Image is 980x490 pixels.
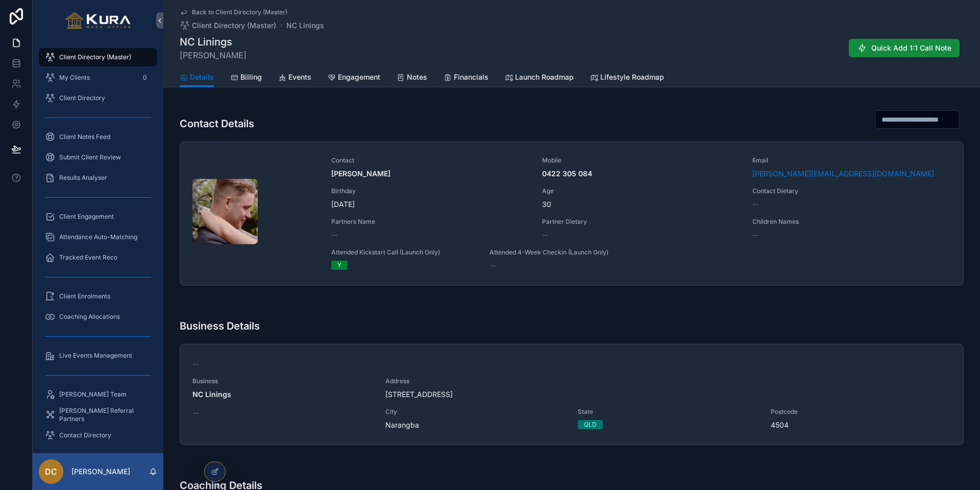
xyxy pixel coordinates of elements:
span: -- [192,359,199,369]
a: Client Enrolments [39,287,157,306]
button: Quick Add 1:1 Call Note [849,39,960,57]
span: Client Enrolments [59,292,110,300]
a: [PERSON_NAME][EMAIL_ADDRESS][DOMAIN_NAME] [752,169,934,179]
span: Partner Dietary [542,218,741,226]
span: [PERSON_NAME] Team [59,390,127,399]
span: Details [190,72,214,82]
span: Billing [240,72,262,82]
a: Events [278,68,311,88]
strong: [PERSON_NAME] [331,169,390,178]
div: scrollable content [33,41,163,453]
a: Back to Client Directory (Master) [180,8,287,16]
a: Client Directory (Master) [39,48,157,66]
span: [STREET_ADDRESS] [385,389,887,400]
span: Tracked Event Reco [59,253,117,262]
span: -- [192,408,199,418]
span: -- [542,230,548,240]
a: Tracked Event Reco [39,248,157,267]
a: Contact[PERSON_NAME]Mobile0422 305 084Email[PERSON_NAME][EMAIL_ADDRESS][DOMAIN_NAME]Birthday[DATE... [180,142,963,285]
span: Submit Client Review [59,153,121,161]
span: Address [385,377,887,385]
a: Notes [397,68,427,88]
span: Engagement [338,72,380,82]
strong: 0422 305 084 [542,169,592,178]
h1: NC Linings [180,35,247,49]
span: Events [288,72,311,82]
span: -- [752,199,758,209]
span: [PERSON_NAME] [180,49,247,61]
a: Live Events Management [39,346,157,365]
span: Attended 4-Week Checkin (Launch Only) [489,248,635,256]
span: Postcode [771,408,951,416]
span: [DATE] [331,199,530,209]
a: Client Directory [39,89,157,107]
span: Email [752,156,951,165]
strong: NC Linings [192,390,231,399]
span: Quick Add 1:1 Call Note [871,43,951,53]
span: Live Events Management [59,352,132,360]
span: Client Directory (Master) [59,53,131,61]
span: Attendance Auto-Matching [59,233,137,241]
span: Lifestyle Roadmap [600,72,664,82]
span: Client Directory [59,94,105,102]
span: Coaching Allocations [59,313,120,321]
span: Client Directory (Master) [192,20,276,31]
span: Client Engagement [59,213,114,221]
a: Attendance Auto-Matching [39,228,157,246]
span: Children Names [752,218,951,226]
span: Launch Roadmap [515,72,574,82]
a: Client Engagement [39,207,157,226]
a: Submit Client Review [39,148,157,167]
div: 0 [139,72,151,84]
span: -- [752,230,758,240]
span: City [385,408,566,416]
span: [PERSON_NAME] Referral Partners [59,407,147,423]
span: Back to Client Directory (Master) [192,8,287,16]
a: Financials [444,68,488,88]
span: Client Notes Feed [59,133,110,141]
span: My Clients [59,74,90,82]
h3: Contact Details [180,116,254,131]
span: DC [45,465,57,478]
a: Contact Directory [39,426,157,445]
a: Details [180,68,214,87]
p: [PERSON_NAME] [71,466,130,477]
h3: Business Details [180,318,260,334]
span: Age [542,187,741,195]
a: Client Directory (Master) [180,20,276,31]
div: Screenshot-2025-10-01-at-5.29.50-pm.png [192,179,258,244]
a: [PERSON_NAME] Referral Partners [39,406,157,424]
span: -- [489,261,496,271]
div: QLD [584,420,597,429]
a: Billing [230,68,262,88]
span: Birthday [331,187,530,195]
span: Contact [331,156,530,165]
a: Launch Roadmap [505,68,574,88]
span: Business [192,377,373,385]
span: Results Analyser [59,174,107,182]
a: NC Linings [286,20,324,31]
span: Narangba [385,420,566,430]
span: Partners Name [331,218,530,226]
span: State [578,408,758,416]
a: Lifestyle Roadmap [590,68,664,88]
a: [PERSON_NAME] Team [39,385,157,404]
div: Y [337,261,341,270]
span: Contact Directory [59,431,111,439]
span: Financials [454,72,488,82]
span: 4504 [771,420,951,430]
span: Notes [407,72,427,82]
span: Contact Dietary [752,187,898,195]
span: -- [331,230,337,240]
a: Coaching Allocations [39,308,157,326]
a: My Clients0 [39,68,157,87]
img: App logo [65,12,131,29]
span: Attended Kickstart Call (Launch Only) [331,248,477,256]
a: Engagement [328,68,380,88]
a: Client Notes Feed [39,128,157,146]
a: Results Analyser [39,169,157,187]
span: 30 [542,199,741,209]
span: Mobile [542,156,741,165]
